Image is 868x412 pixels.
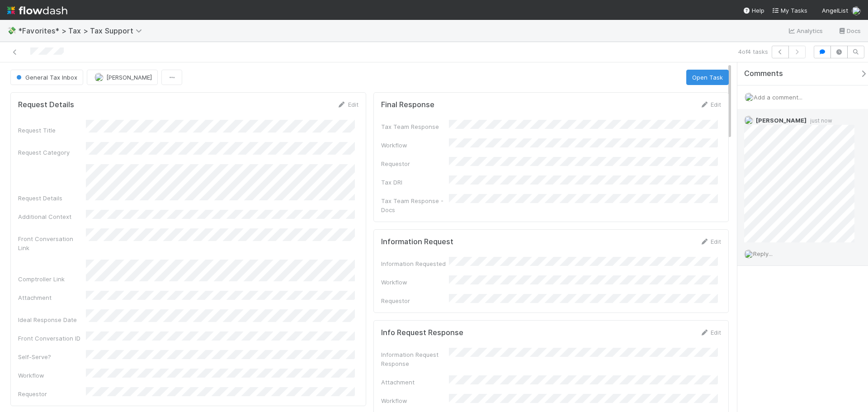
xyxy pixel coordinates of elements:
[838,25,861,36] a: Docs
[94,73,104,82] img: avatar_cfa6ccaa-c7d9-46b3-b608-2ec56ecf97ad.png
[756,117,807,124] span: [PERSON_NAME]
[822,7,848,14] span: AngelList
[744,250,753,259] img: avatar_cfa6ccaa-c7d9-46b3-b608-2ec56ecf97ad.png
[381,159,449,168] div: Requestor
[686,70,729,85] button: Open Task
[18,100,74,109] h5: Request Details
[381,350,449,368] div: Information Request Response
[18,275,86,284] div: Comptroller Link
[18,212,86,221] div: Additional Context
[381,396,449,405] div: Workflow
[18,148,86,157] div: Request Category
[18,315,86,324] div: Ideal Response Date
[18,371,86,380] div: Workflow
[381,278,449,287] div: Workflow
[18,293,86,302] div: Attachment
[381,100,434,109] h5: Final Response
[381,141,449,150] div: Workflow
[744,116,753,125] img: avatar_cfa6ccaa-c7d9-46b3-b608-2ec56ecf97ad.png
[381,237,453,246] h5: Information Request
[18,194,86,203] div: Request Details
[754,94,802,101] span: Add a comment...
[743,6,764,15] div: Help
[753,250,773,257] span: Reply...
[807,117,832,124] span: just now
[381,178,449,187] div: Tax DRI
[738,47,768,56] span: 4 of 4 tasks
[18,26,146,35] span: *Favorites* > Tax > Tax Support
[381,259,449,268] div: Information Requested
[18,389,86,398] div: Requestor
[18,352,86,361] div: Self-Serve?
[87,70,158,85] button: [PERSON_NAME]
[772,7,807,14] span: My Tasks
[788,25,823,36] a: Analytics
[381,296,449,305] div: Requestor
[700,101,721,108] a: Edit
[7,3,67,18] img: logo-inverted-e16ddd16eac7371096b0.svg
[700,238,721,245] a: Edit
[381,378,449,387] div: Attachment
[7,27,16,34] span: 💸
[381,122,449,131] div: Tax Team Response
[745,93,754,102] img: avatar_cfa6ccaa-c7d9-46b3-b608-2ec56ecf97ad.png
[10,70,83,85] button: General Tax Inbox
[18,126,86,135] div: Request Title
[700,329,721,336] a: Edit
[337,101,359,108] a: Edit
[772,6,807,15] a: My Tasks
[381,328,463,337] h5: Info Request Response
[381,196,449,214] div: Tax Team Response - Docs
[744,69,783,78] span: Comments
[14,74,77,81] span: General Tax Inbox
[852,6,861,15] img: avatar_cfa6ccaa-c7d9-46b3-b608-2ec56ecf97ad.png
[106,74,152,81] span: [PERSON_NAME]
[18,334,86,343] div: Front Conversation ID
[18,234,86,252] div: Front Conversation Link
